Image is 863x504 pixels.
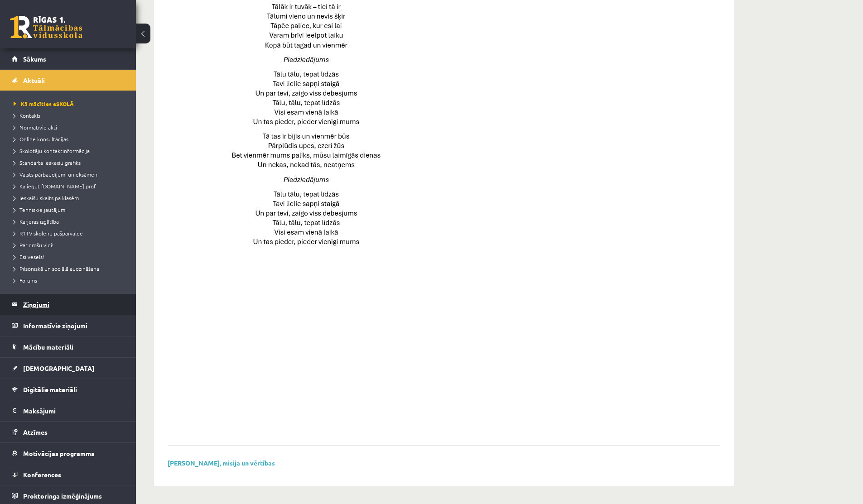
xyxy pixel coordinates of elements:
[14,100,127,108] a: Kā mācīties eSKOLĀ
[23,449,95,457] span: Motivācijas programma
[14,217,127,226] a: Karjeras izglītība
[14,171,99,178] span: Valsts pārbaudījumi un eksāmeni
[12,294,125,315] a: Ziņojumi
[23,55,46,63] span: Sākums
[14,264,127,273] a: Pilsoniskā un sociālā audzināšana
[14,100,74,107] span: Kā mācīties eSKOLĀ
[14,206,127,214] a: Tehniskie jautājumi
[12,422,125,442] a: Atzīmes
[14,206,67,213] span: Tehniskie jautājumi
[14,159,81,166] span: Standarta ieskaišu grafiks
[14,230,83,237] span: R1TV skolēnu pašpārvalde
[14,253,44,260] span: Esi vesels!
[14,124,57,131] span: Normatīvie akti
[12,379,125,400] a: Digitālie materiāli
[12,48,125,69] a: Sākums
[23,400,125,421] legend: Maksājumi
[14,147,127,155] a: Skolotāju kontaktinformācija
[14,147,90,154] span: Skolotāju kontaktinformācija
[14,194,127,202] a: Ieskaišu skaits pa klasēm
[10,16,82,38] a: Rīgas 1. Tālmācības vidusskola
[23,364,94,372] span: [DEMOGRAPHIC_DATA]
[14,123,127,131] a: Normatīvie akti
[14,218,59,225] span: Karjeras izglītība
[14,277,37,284] span: Forums
[12,443,125,464] a: Motivācijas programma
[14,111,127,120] a: Kontakti
[12,400,125,421] a: Maksājumi
[23,315,125,336] legend: Informatīvie ziņojumi
[12,464,125,485] a: Konferences
[14,241,127,249] a: Par drošu vidi!
[12,358,125,379] a: [DEMOGRAPHIC_DATA]
[12,315,125,336] a: Informatīvie ziņojumi
[14,182,96,190] span: Kā iegūt [DOMAIN_NAME] prof
[14,229,127,237] a: R1TV skolēnu pašpārvalde
[14,241,53,249] span: Par drošu vidi!
[14,276,127,284] a: Forums
[14,135,68,143] span: Online konsultācijas
[23,385,77,394] span: Digitālie materiāli
[12,336,125,357] a: Mācību materiāli
[14,265,99,272] span: Pilsoniskā un sociālā audzināšana
[23,76,45,84] span: Aktuāli
[23,294,125,315] legend: Ziņojumi
[14,158,127,167] a: Standarta ieskaišu grafiks
[14,194,79,202] span: Ieskaišu skaits pa klasēm
[23,492,102,500] span: Proktoringa izmēģinājums
[14,182,127,190] a: Kā iegūt [DOMAIN_NAME] prof
[23,428,48,436] span: Atzīmes
[14,135,127,143] a: Online konsultācijas
[23,343,73,351] span: Mācību materiāli
[14,253,127,261] a: Esi vesels!
[23,470,61,479] span: Konferences
[14,112,40,119] span: Kontakti
[12,70,125,91] a: Aktuāli
[14,170,127,178] a: Valsts pārbaudījumi un eksāmeni
[168,459,275,467] a: [PERSON_NAME], misija un vērtības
